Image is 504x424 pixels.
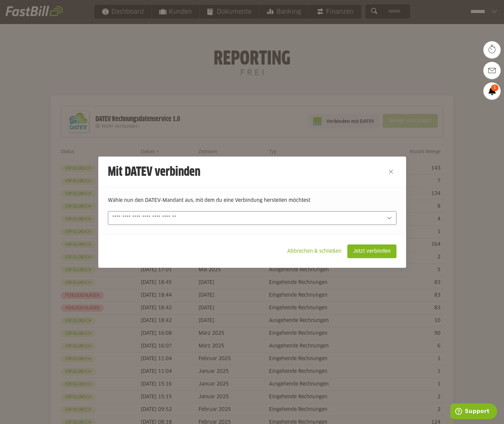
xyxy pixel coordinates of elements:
[347,244,396,258] sl-button: Jetzt verbinden
[491,84,499,91] span: 1
[450,403,497,421] iframe: Öffnet ein Widget, in dem Sie weitere Informationen finden
[483,82,501,100] a: 1
[281,244,347,258] sl-button: Abbrechen & schließen
[108,197,396,204] p: Wähle nun den DATEV-Mandant aus, mit dem du eine Verbindung herstellen möchtest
